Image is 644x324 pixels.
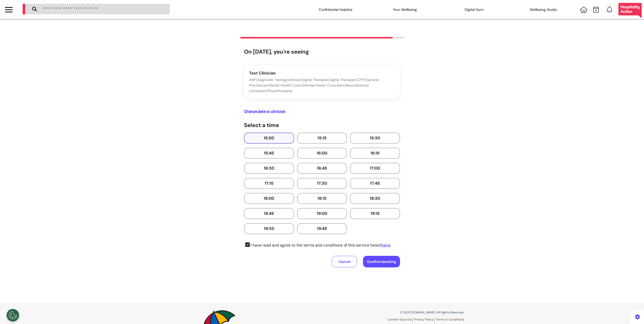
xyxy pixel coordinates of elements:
a: Privacy Policy [414,317,435,323]
button: 15:15 [297,133,347,144]
p: I have read and agree to the terms and conditions of this service listed . [244,242,391,248]
button: Open Preferences [7,309,19,321]
button: 17:45 [350,178,400,189]
button: 18:15 [297,193,347,204]
div: Digital Gym [449,3,499,17]
div: Confidential Helpline [310,3,361,17]
button: 15:00 [244,133,294,144]
span: Test Clinician [249,70,276,76]
h4: Select a time [244,122,400,129]
button: 18:00 [244,193,294,204]
button: 16:30 [244,163,294,174]
a: Terms & Conditions [436,317,464,321]
span: Confirm booking [367,259,396,264]
button: 16:00 [297,148,347,159]
h3: On [DATE], you're seeing [244,49,400,55]
button: 17:30 [297,178,347,189]
button: 16:15 [350,148,400,159]
button: 15:45 [244,148,294,159]
p: ANP;Diagnostic Testing;Dietician;Digital Therapist;Digital Therapist (CYP);General Practitioner;M... [249,77,395,94]
p: © 2025 [DOMAIN_NAME]. All Rights Reserved. [326,310,464,315]
button: 18:30 [350,193,400,204]
button: Change date or clinician [244,109,286,114]
a: here [381,242,391,248]
button: 15:30 [350,133,400,144]
button: 19:15 [350,208,400,219]
button: 17:15 [244,178,294,189]
button: Confirm booking [363,256,400,267]
div: Wellbeing Studio [518,3,569,17]
div: Your Wellbeing [380,3,430,17]
button: 19:45 [297,223,347,234]
button: 17:00 [350,163,400,174]
button: 19:30 [244,223,294,234]
button: 19:00 [297,208,347,219]
button: 16:45 [297,163,347,174]
button: Cancel [332,256,357,267]
a: Content Sources [387,317,413,323]
button: 18:45 [244,208,294,219]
